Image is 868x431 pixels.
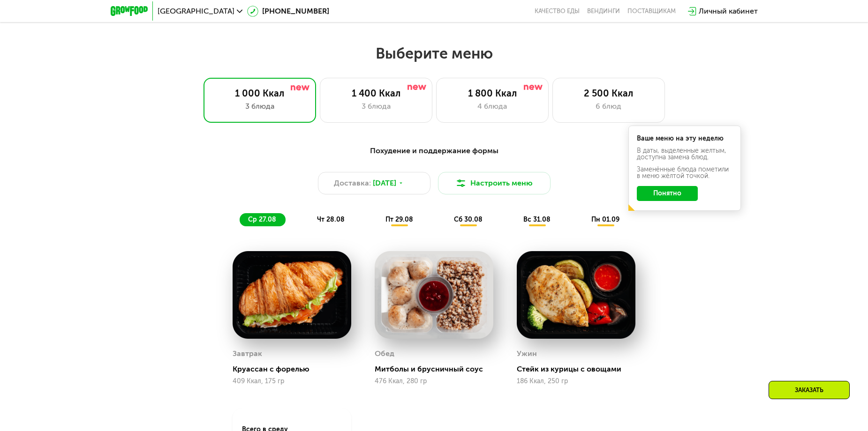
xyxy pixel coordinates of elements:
[233,364,359,374] div: Круассан с форелью
[454,215,483,223] span: сб 30.08
[637,148,732,161] div: В даты, выделенные желтым, доступна замена блюд.
[637,135,732,142] div: Ваше меню на эту неделю
[375,364,501,374] div: Митболы и брусничный соус
[535,7,580,15] a: Качество еды
[317,215,345,223] span: чт 28.08
[523,215,551,223] span: вс 31.08
[587,7,620,15] a: Вендинги
[373,178,396,189] span: [DATE]
[157,145,712,157] div: Похудение и поддержание формы
[562,101,655,112] div: 6 блюд
[637,186,698,201] button: Понятно
[446,101,539,112] div: 4 блюда
[247,6,329,17] a: [PHONE_NUMBER]
[438,172,551,194] button: Настроить меню
[330,101,423,112] div: 3 блюда
[517,364,643,374] div: Стейк из курицы с овощами
[233,378,351,385] div: 409 Ккал, 175 гр
[375,347,394,361] div: Обед
[591,215,619,223] span: пн 01.09
[330,88,423,99] div: 1 400 Ккал
[30,44,838,63] h2: Выберите меню
[562,88,655,99] div: 2 500 Ккал
[158,7,234,15] span: [GEOGRAPHIC_DATA]
[233,347,262,361] div: Завтрак
[385,215,413,223] span: пт 29.08
[517,378,635,385] div: 186 Ккал, 250 гр
[248,215,276,223] span: ср 27.08
[334,178,371,189] span: Доставка:
[699,6,758,17] div: Личный кабинет
[627,7,676,15] div: поставщикам
[375,378,493,385] div: 476 Ккал, 280 гр
[446,88,539,99] div: 1 800 Ккал
[517,347,537,361] div: Ужин
[213,101,306,112] div: 3 блюда
[769,381,850,399] div: Заказать
[637,166,732,179] div: Заменённые блюда пометили в меню жёлтой точкой.
[213,88,306,99] div: 1 000 Ккал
